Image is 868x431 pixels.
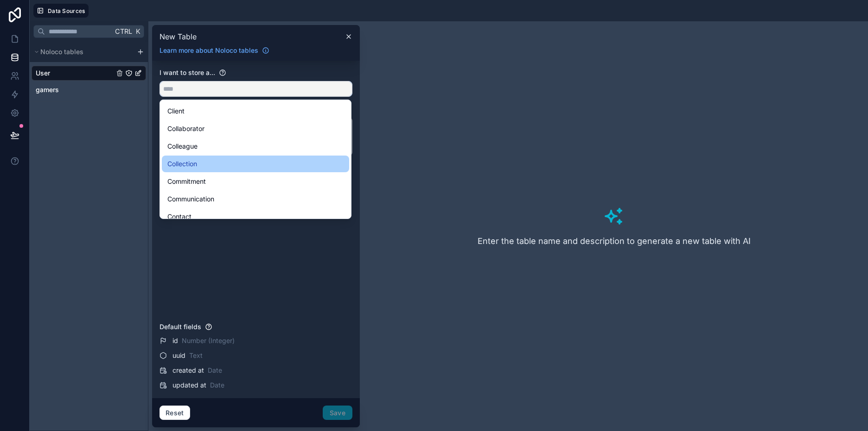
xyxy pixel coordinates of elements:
[33,4,89,18] button: Data Sources
[172,381,206,390] span: updated at
[134,28,141,35] span: K
[210,381,224,390] span: Date
[182,336,235,345] span: Number (Integer)
[167,211,191,222] span: Contact
[172,366,204,375] span: created at
[167,158,197,169] span: Collection
[160,31,197,42] span: New Table
[167,194,214,205] span: Communication
[160,69,215,76] span: I want to store a...
[167,123,204,134] span: Collaborator
[167,176,206,187] span: Commitment
[172,336,178,345] span: id
[160,406,190,420] button: Reset
[208,366,222,375] span: Date
[172,351,185,360] span: uuid
[160,46,258,55] span: Learn more about Noloco tables
[48,7,85,14] span: Data Sources
[478,235,751,248] h3: Enter the table name and description to generate a new table with AI
[156,46,273,55] a: Learn more about Noloco tables
[167,106,185,117] span: Client
[167,141,198,152] span: Colleague
[114,25,133,37] span: Ctrl
[160,323,201,331] span: Default fields
[189,351,203,360] span: Text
